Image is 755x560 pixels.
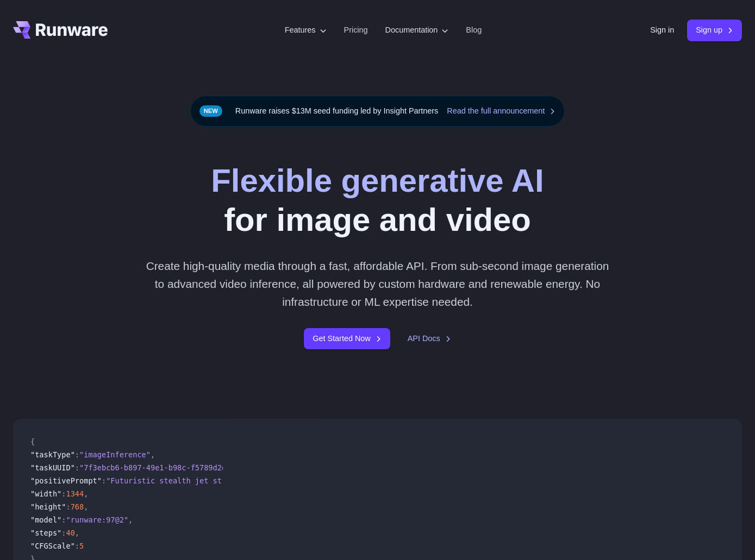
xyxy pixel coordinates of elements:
[30,450,75,459] span: "taskType"
[687,20,742,41] a: Sign up
[61,489,66,498] span: :
[285,24,327,36] label: Features
[30,476,102,485] span: "positivePrompt"
[211,161,544,239] h1: for image and video
[71,502,84,511] span: 768
[30,489,61,498] span: "width"
[66,489,84,498] span: 1344
[30,502,66,511] span: "height"
[66,515,128,524] span: "runware:97@2"
[61,515,66,524] span: :
[30,528,61,537] span: "steps"
[84,502,88,511] span: ,
[66,502,70,511] span: :
[75,450,79,459] span: :
[128,515,133,524] span: ,
[151,450,155,459] span: ,
[211,162,544,199] strong: Flexible generative AI
[75,463,79,472] span: :
[385,24,449,36] label: Documentation
[466,24,482,36] a: Blog
[344,24,368,36] a: Pricing
[61,528,66,537] span: :
[79,450,151,459] span: "imageInference"
[30,542,75,550] span: "CFGScale"
[13,21,108,39] a: Go to /
[408,332,451,345] a: API Docs
[75,542,79,550] span: :
[102,476,106,485] span: :
[66,528,74,537] span: 40
[190,96,565,127] div: Runware raises $13M seed funding led by Insight Partners
[75,528,79,537] span: ,
[79,542,84,550] span: 5
[30,515,61,524] span: "model"
[447,105,556,117] a: Read the full announcement
[144,257,610,311] p: Create high-quality media through a fast, affordable API. From sub-second image generation to adv...
[106,476,511,485] span: "Futuristic stealth jet streaking through a neon-lit cityscape with glowing purple exhaust"
[79,463,248,472] span: "7f3ebcb6-b897-49e1-b98c-f5789d2d40d7"
[30,437,35,446] span: {
[304,328,390,349] a: Get Started Now
[650,24,674,36] a: Sign in
[30,463,75,472] span: "taskUUID"
[84,489,88,498] span: ,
